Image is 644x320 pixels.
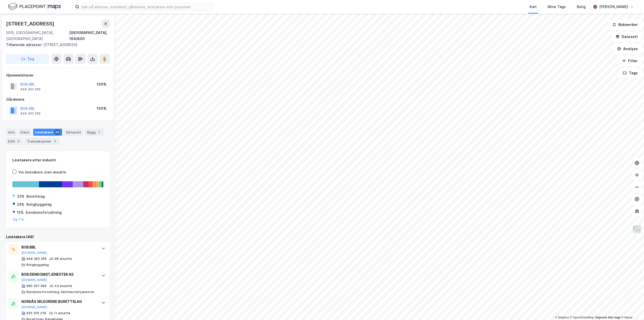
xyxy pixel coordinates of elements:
div: Vis leietakere uten ansatte [18,169,66,175]
div: Leietakere (49) [6,234,110,240]
div: Bolig [577,4,586,10]
button: [DOMAIN_NAME] [21,251,47,255]
iframe: Chat Widget [619,296,644,320]
img: Z [632,225,642,234]
div: Datasett [64,129,83,136]
div: 100% [97,81,106,87]
button: [DOMAIN_NAME] [21,305,47,309]
div: 28% [17,201,24,207]
div: Leietakere etter industri [12,157,103,163]
div: 5015, [GEOGRAPHIC_DATA], [GEOGRAPHIC_DATA] [6,30,69,42]
div: Transaksjoner [25,138,59,145]
div: Hjemmelshaver [6,72,109,78]
div: Leietakere [33,129,62,136]
div: Boligbyggelag [26,263,49,267]
div: 98 ansatte [55,257,72,261]
div: 948 383 268 [26,257,47,261]
div: 2 [52,139,57,144]
div: Eiere [19,129,31,136]
button: Filter [618,56,642,66]
button: Datasett [611,32,642,42]
button: Analyse [613,44,642,54]
div: 12% [17,209,24,216]
div: Gårdeiere [6,96,109,102]
div: [STREET_ADDRESS] [6,20,55,28]
button: [DOMAIN_NAME] [21,278,47,282]
div: BOB BBL [21,244,96,250]
div: 43 ansatte [55,284,72,288]
div: 11 ansatte [54,311,70,315]
div: Eiendomsforvaltning [26,209,62,216]
div: Kart [530,4,537,10]
div: 100% [97,105,106,112]
div: 955 205 278 [26,311,46,315]
div: Mine Tags [548,4,566,10]
div: Info [6,129,17,136]
a: Improve this map [595,316,620,319]
div: 948 383 268 [20,87,41,91]
img: logo.f888ab2527a4732fd821a326f86c7f29.svg [8,2,61,11]
div: Eiendomsforvaltning, Vaktmestertjenester [26,290,94,294]
div: [PERSON_NAME] [599,4,628,10]
div: [GEOGRAPHIC_DATA], 164/800 [69,30,110,42]
div: 8 [16,139,21,144]
div: 1 [97,130,102,135]
div: 980 307 999 [26,284,47,288]
div: Bygg [85,129,104,136]
div: Kontrollprogram for chat [619,296,644,320]
button: Og 7 til [13,218,24,222]
input: Søk på adresse, matrikkel, gårdeiere, leietakere eller personer [79,3,214,11]
div: BOB EIENDOMSTJENESTER AS [21,271,96,277]
a: Mapbox [555,316,569,319]
div: 49 [54,130,60,135]
div: [STREET_ADDRESS] [6,42,106,48]
span: Tilhørende adresser: [6,43,43,47]
a: OpenStreetMap [570,316,594,319]
button: Tags [619,68,642,78]
div: 948 383 268 [20,112,41,116]
div: ESG [6,138,23,145]
div: Borettslag [26,193,45,199]
button: Bokmerker [608,20,642,30]
button: Tag [6,54,49,64]
div: Boligbyggelag [26,201,52,207]
div: NORDÅS SELEGREND BORETTSLAG [21,299,96,305]
div: 33% [17,193,24,199]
